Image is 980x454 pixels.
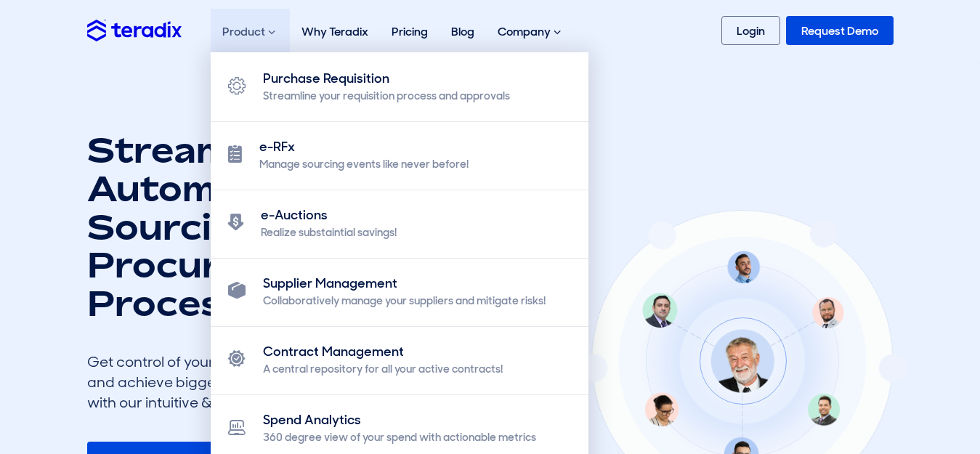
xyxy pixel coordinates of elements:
div: Purchase Requisition [263,69,510,89]
div: Contract Management [263,342,503,362]
div: Get control of your spend, maximize productivity, and achieve bigger savings across every request... [87,352,436,413]
div: e-Auctions [261,206,397,225]
iframe: Chatbot [884,358,960,434]
div: Spend Analytics [263,410,536,430]
a: Purchase Requisition Streamline your requisition process and approvals [211,52,588,122]
a: e-RFx Manage sourcing events like never before! [211,121,588,190]
a: Why Teradix [290,9,380,54]
a: Blog [440,9,486,54]
a: Supplier Management Collaboratively manage your suppliers and mitigate risks! [211,257,588,327]
div: A central repository for all your active contracts! [263,362,503,377]
div: Manage sourcing events like never before! [259,157,469,172]
a: e-Auctions Realize substaintial savings! [211,189,588,259]
div: Company [486,9,575,55]
div: Realize substaintial savings! [261,225,397,240]
div: Supplier Management [263,274,546,293]
a: Request Demo [786,16,894,45]
a: Pricing [380,9,440,54]
a: Login [721,16,780,45]
div: Streamline your requisition process and approvals [263,89,510,104]
a: Contract Management A central repository for all your active contracts! [211,325,588,395]
img: Teradix logo [87,20,182,41]
div: Product [211,9,290,55]
div: 360 degree view of your spend with actionable metrics [263,430,536,445]
div: e-RFx [259,137,469,157]
div: Collaboratively manage your suppliers and mitigate risks! [263,293,546,309]
h1: Streamline and Automate your Sourcing & Procurement Process! [87,131,436,323]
